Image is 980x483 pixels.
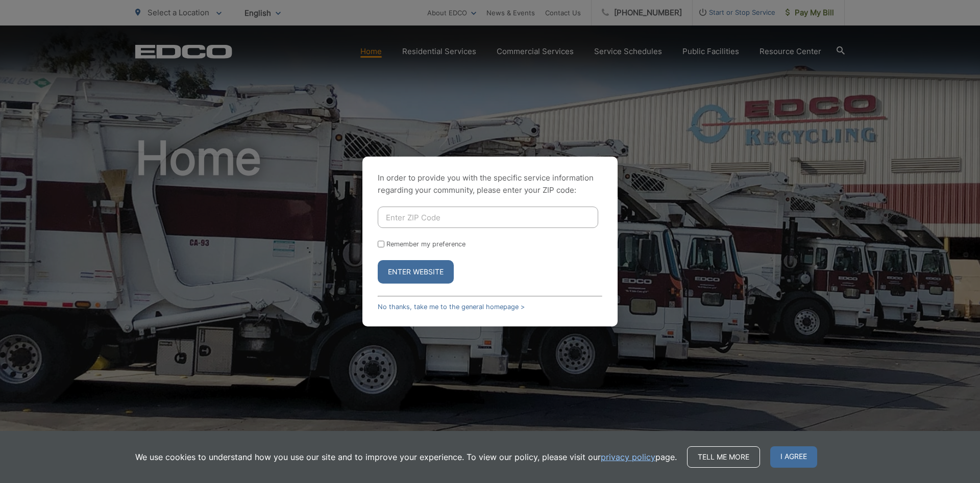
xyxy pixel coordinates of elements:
a: No thanks, take me to the general homepage > [378,303,525,311]
p: In order to provide you with the specific service information regarding your community, please en... [378,172,602,196]
a: Tell me more [687,446,760,468]
p: We use cookies to understand how you use our site and to improve your experience. To view our pol... [135,451,677,463]
input: Enter ZIP Code [378,207,598,228]
button: Enter Website [378,260,454,284]
label: Remember my preference [386,240,465,248]
a: privacy policy [601,451,655,463]
span: I agree [770,446,817,468]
